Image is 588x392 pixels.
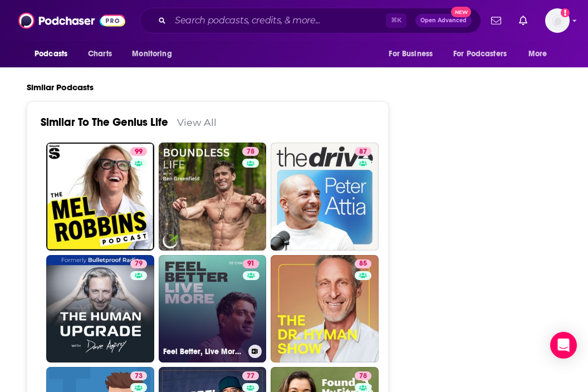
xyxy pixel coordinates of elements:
span: 73 [135,371,143,382]
span: 78 [359,371,367,382]
button: open menu [27,43,82,65]
a: 79 [46,255,154,363]
a: 87 [355,147,371,156]
button: open menu [124,43,186,65]
span: Podcasts [35,46,67,62]
img: User Profile [545,8,570,33]
a: 87 [271,143,379,251]
span: 91 [247,258,254,269]
span: 78 [247,146,254,158]
a: 99 [130,147,147,156]
a: 91 [243,259,259,268]
a: Charts [81,43,119,65]
span: 99 [135,146,143,158]
button: open menu [521,43,561,65]
a: 78 [159,143,267,251]
span: For Podcasters [453,46,507,62]
svg: Add a profile image [561,8,570,17]
a: 85 [355,259,371,268]
span: For Business [389,46,433,62]
a: Show notifications dropdown [487,11,506,30]
span: 87 [359,146,367,158]
button: Open AdvancedNew [415,14,472,27]
img: Podchaser - Follow, Share and Rate Podcasts [18,10,125,31]
span: ⌘ K [386,13,406,28]
span: Monitoring [132,46,171,62]
span: Logged in as alignPR [545,8,570,33]
button: open menu [381,43,447,65]
a: 85 [271,255,379,363]
input: Search podcasts, credits, & more... [170,12,386,30]
button: open menu [446,43,523,65]
a: 99 [46,143,154,251]
h3: Feel Better, Live More with [PERSON_NAME] [163,347,244,356]
button: Show profile menu [545,8,570,33]
a: Show notifications dropdown [514,11,532,30]
a: 79 [130,259,147,268]
a: 78 [242,147,259,156]
span: 85 [359,258,367,269]
div: Open Intercom Messenger [550,332,577,359]
span: 79 [135,258,143,269]
span: New [451,7,471,17]
a: 73 [130,371,147,380]
span: More [528,46,547,62]
a: View All [177,116,217,128]
h2: Similar Podcasts [27,82,94,92]
a: 78 [355,371,371,380]
a: 91Feel Better, Live More with [PERSON_NAME] [159,255,267,363]
a: Similar To The Genius Life [41,115,168,129]
a: 77 [242,371,259,380]
div: Search podcasts, credits, & more... [140,8,481,33]
span: 77 [247,371,254,382]
span: Charts [88,46,112,62]
span: Open Advanced [420,18,467,23]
